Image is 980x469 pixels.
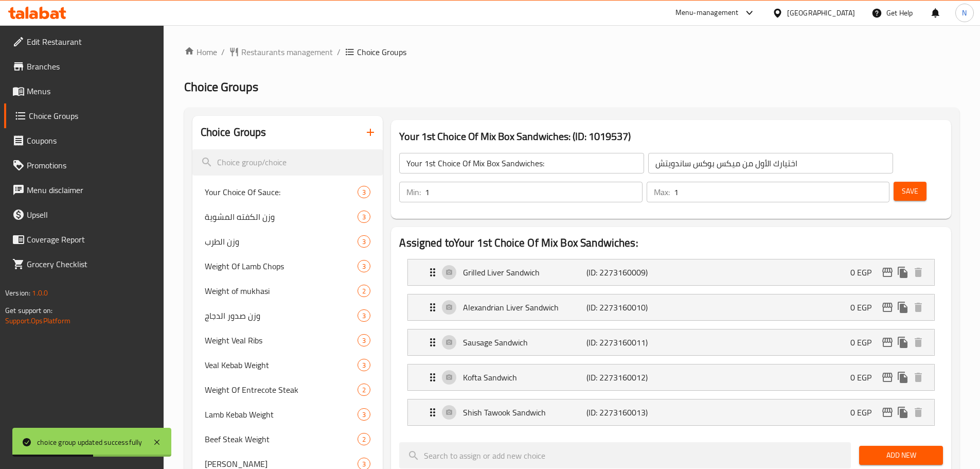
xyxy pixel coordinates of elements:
li: / [221,46,225,58]
span: Beef Steak Weight [205,433,358,445]
a: Home [184,46,217,58]
li: Expand [399,290,943,325]
a: Grocery Checklist [4,252,164,276]
button: delete [911,405,926,420]
p: (ID: 2273160009) [586,266,669,279]
button: edit [880,265,895,280]
span: وزن الكفته المشوية [205,211,358,223]
span: 3 [358,262,370,271]
div: Choices [358,260,370,272]
a: Upsell [4,202,164,227]
div: Expand [408,329,934,355]
span: Promotions [27,159,155,171]
p: 0 EGP [850,301,880,314]
span: Edit Restaurant [27,36,155,48]
a: Support.OpsPlatform [5,314,70,327]
input: search [399,442,851,468]
div: Weight Veal Ribs3 [192,328,383,353]
span: 3 [358,410,370,420]
span: Save [902,185,918,198]
h3: Your 1st Choice Of Mix Box Sandwiches: (ID: 1019537) [399,128,943,145]
a: Promotions [4,153,164,178]
div: Lamb Kebab Weight3 [192,402,383,427]
p: Sausage Sandwich [463,336,586,349]
p: (ID: 2273160011) [586,336,669,349]
div: Choices [358,211,370,223]
button: edit [880,370,895,385]
div: Your Choice Of Sauce:3 [192,180,383,204]
span: Lamb Kebab Weight [205,408,358,421]
span: Coverage Report [27,233,155,246]
button: duplicate [895,335,911,350]
p: (ID: 2273160010) [586,301,669,314]
p: Shish Tawook Sandwich [463,406,586,419]
input: search [192,149,383,176]
li: Expand [399,255,943,290]
h2: Choice Groups [201,125,266,140]
div: Beef Steak Weight2 [192,427,383,451]
div: Weight of mukhasi2 [192,279,383,303]
p: Kofta Sandwich [463,371,586,384]
a: Restaurants management [229,46,333,58]
div: Choices [358,285,370,297]
span: Weight Of Lamb Chops [205,260,358,272]
span: 3 [358,459,370,469]
span: 3 [358,212,370,222]
span: 3 [358,237,370,247]
span: Coupons [27,134,155,147]
a: Edit Restaurant [4,29,164,54]
a: Coupons [4,128,164,153]
div: Veal Kebab Weight3 [192,353,383,377]
a: Branches [4,54,164,79]
div: [GEOGRAPHIC_DATA] [787,7,855,19]
span: Weight Veal Ribs [205,334,358,346]
div: وزن الكفته المشوية3 [192,204,383,229]
button: edit [880,300,895,315]
p: 0 EGP [850,336,880,349]
a: Coverage Report [4,227,164,252]
div: Expand [408,294,934,320]
span: Your Choice Of Sauce: [205,186,358,198]
div: choice group updated successfully [37,437,142,448]
span: Menus [27,85,155,97]
div: Weight Of Entrecote Steak2 [192,377,383,402]
p: 0 EGP [850,266,880,279]
div: Choices [358,433,370,445]
button: delete [911,300,926,315]
div: Choices [358,384,370,396]
p: Alexandrian Liver Sandwich [463,301,586,314]
h2: Assigned to Your 1st Choice Of Mix Box Sandwiches: [399,235,943,251]
span: 2 [358,286,370,296]
p: (ID: 2273160013) [586,406,669,419]
div: Expand [408,399,934,425]
button: duplicate [895,265,911,280]
span: Branches [27,60,155,73]
button: Save [894,182,926,201]
span: Choice Groups [357,46,406,58]
span: Choice Groups [184,75,258,98]
div: Choices [358,235,370,248]
nav: breadcrumb [184,46,959,58]
span: Restaurants management [241,46,333,58]
div: Expand [408,259,934,285]
div: Expand [408,364,934,390]
div: وزن الطرب3 [192,229,383,254]
p: (ID: 2273160012) [586,371,669,384]
span: N [962,7,967,19]
button: duplicate [895,405,911,420]
span: 2 [358,435,370,444]
span: Menu disclaimer [27,184,155,196]
a: Menu disclaimer [4,178,164,202]
span: Choice Groups [29,110,155,122]
span: 3 [358,360,370,370]
button: duplicate [895,370,911,385]
button: edit [880,405,895,420]
a: Choice Groups [4,103,164,128]
p: 0 EGP [850,406,880,419]
span: 1.0.0 [32,286,48,300]
span: 3 [358,187,370,197]
span: Add New [867,449,935,462]
p: Max: [654,186,670,198]
div: Choices [358,309,370,322]
div: وزن صدور الدجاج3 [192,303,383,328]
